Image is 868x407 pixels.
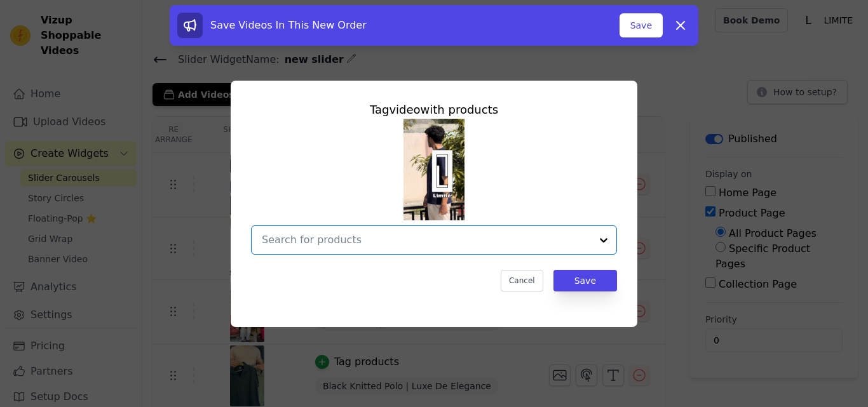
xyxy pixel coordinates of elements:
span: Save Videos In This New Order [210,19,367,31]
img: reel-preview-2btzxx-m3.myshopify.com-3421416983394489399_51933797032.jpeg [403,119,465,220]
button: Cancel [501,270,543,291]
input: Search for products [262,232,591,248]
div: Tag video with products [251,101,617,119]
button: Save [620,13,663,37]
button: Save [553,270,617,291]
